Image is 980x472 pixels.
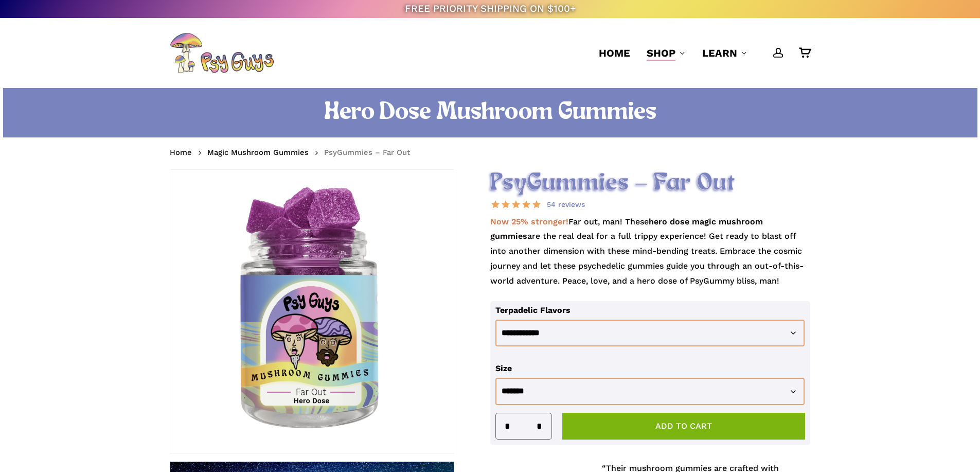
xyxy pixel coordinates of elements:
h2: PsyGummies – Far Out [490,169,811,198]
button: Add to cart [562,413,806,440]
label: Terpadelic Flavors [495,305,571,315]
span: Learn [702,47,737,59]
nav: Main Menu [591,18,810,88]
a: Home [170,147,192,158]
span: Home [599,47,630,59]
label: Size [495,363,512,373]
a: Shop [647,46,686,60]
span: PsyGummies – Far Out [324,148,410,157]
a: Home [599,46,630,60]
input: Product quantity [513,413,533,439]
h1: Hero Dose Mushroom Gummies [170,98,810,127]
a: Magic Mushroom Gummies [207,147,309,158]
a: Learn [702,46,747,60]
span: Shop [647,47,675,59]
img: PsyGuys [170,32,274,74]
strong: Now 25% stronger! [490,217,568,226]
p: Far out, man! These are the real deal for a full trippy experience! Get ready to blast off into a... [490,215,811,301]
